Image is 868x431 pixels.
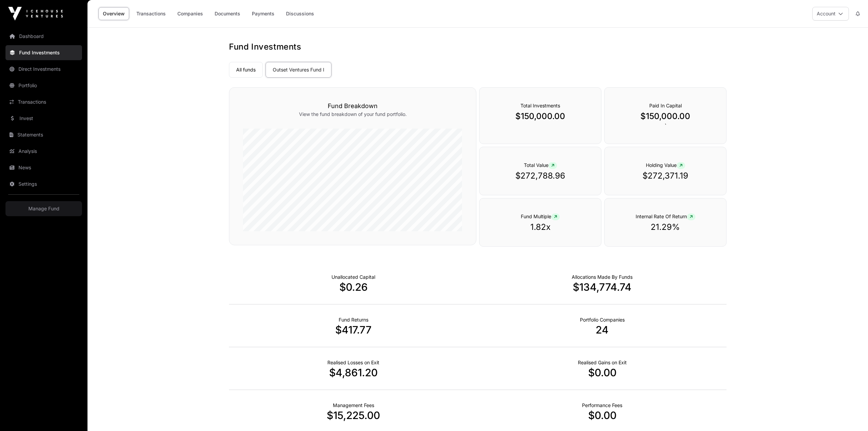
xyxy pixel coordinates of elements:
[5,94,82,109] a: Transactions
[339,316,368,323] p: Realised Returns from Funds
[578,359,627,366] p: Net Realised on Positive Exits
[5,29,82,44] a: Dashboard
[5,201,82,216] a: Manage Fund
[331,274,375,280] p: Cash not yet allocated
[580,316,625,323] p: Number of Companies Deployed Into
[649,103,682,108] span: Paid In Capital
[5,62,82,77] a: Direct Investments
[5,144,82,159] a: Analysis
[5,160,82,175] a: News
[636,213,695,219] span: Internal Rate Of Return
[282,7,318,20] a: Discussions
[582,402,622,409] p: Fund Performance Fees (Carry) incurred to date
[5,45,82,60] a: Fund Investments
[98,7,129,20] a: Overview
[229,281,478,293] p: $0.26
[604,87,727,144] div: `
[5,127,82,142] a: Statements
[5,78,82,93] a: Portfolio
[243,101,462,111] h3: Fund Breakdown
[478,324,727,336] p: 24
[646,162,685,168] span: Holding Value
[572,274,633,280] p: Capital Deployed Into Companies
[493,222,587,233] p: 1.82x
[493,111,587,122] p: $150,000.00
[8,7,63,21] img: Icehouse Ventures Logo
[618,222,713,233] p: 21.29%
[333,402,374,409] p: Fund Management Fees incurred to date
[478,281,727,293] p: $134,774.74
[229,409,478,421] p: $15,225.00
[521,213,560,219] span: Fund Multiple
[812,7,849,21] button: Account
[493,170,587,181] p: $272,788.96
[618,170,713,181] p: $272,371.19
[618,111,713,122] p: $150,000.00
[243,111,462,118] p: View the fund breakdown of your fund portfolio.
[210,7,245,20] a: Documents
[229,41,727,52] h1: Fund Investments
[266,62,331,78] a: Outset Ventures Fund I
[834,398,868,431] iframe: Chat Widget
[229,324,478,336] p: $417.77
[5,177,82,192] a: Settings
[524,162,557,168] span: Total Value
[173,7,207,20] a: Companies
[229,366,478,379] p: $4,861.20
[327,359,379,366] p: Net Realised on Negative Exits
[247,7,279,20] a: Payments
[478,409,727,421] p: $0.00
[520,103,560,108] span: Total Investments
[5,111,82,126] a: Invest
[229,62,263,78] a: All funds
[478,366,727,379] p: $0.00
[132,7,170,20] a: Transactions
